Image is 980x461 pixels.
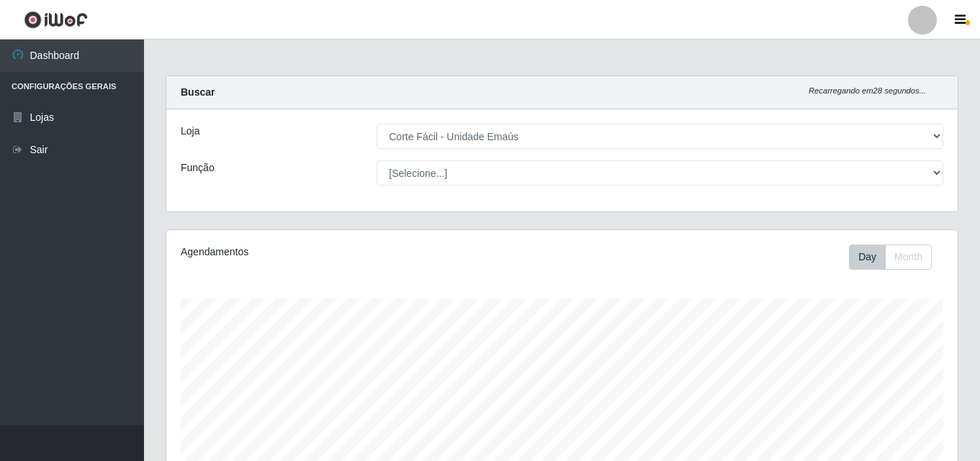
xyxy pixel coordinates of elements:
[849,245,886,270] button: Day
[181,86,215,98] strong: Buscar
[849,245,943,270] div: Toolbar with button groups
[885,245,932,270] button: Month
[809,86,926,95] i: Recarregando em 28 segundos...
[24,11,88,29] img: CoreUI Logo
[849,245,932,270] div: First group
[181,160,215,175] label: Função
[181,124,199,139] label: Loja
[181,245,486,260] div: Agendamentos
